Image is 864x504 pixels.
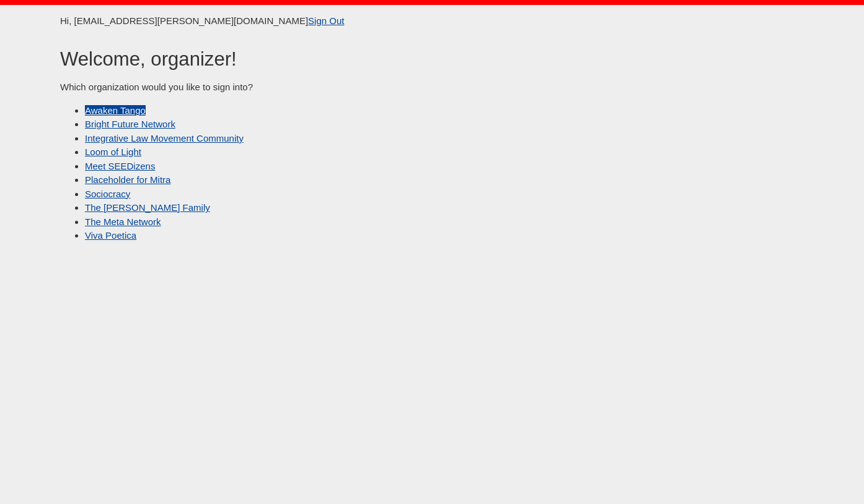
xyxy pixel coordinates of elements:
a: Bright Future Network [85,119,175,129]
a: Sociocracy [85,189,130,199]
a: Awaken Tango [85,105,146,116]
a: Loom of Light [85,147,141,157]
a: Sign Out [308,15,344,26]
a: Placeholder for Mitra [85,174,170,185]
a: Viva Poetica [85,230,136,241]
p: Hi, [EMAIL_ADDRESS][PERSON_NAME][DOMAIN_NAME] [60,14,804,28]
a: The [PERSON_NAME] Family [85,202,210,213]
a: The Meta Network [85,216,161,227]
a: Meet SEEDizens [85,161,155,171]
a: Integrative Law Movement Community [85,133,244,143]
h2: Welcome, organizer! [60,48,804,70]
p: Which organization would you like to sign into? [60,80,804,95]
